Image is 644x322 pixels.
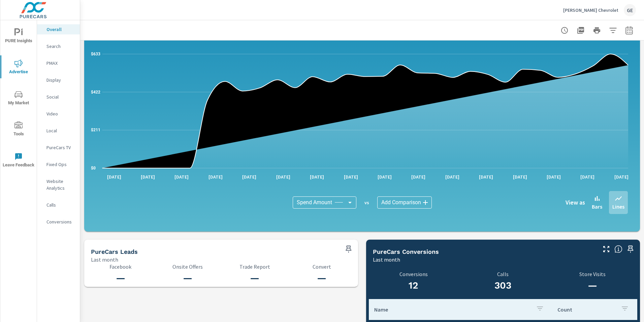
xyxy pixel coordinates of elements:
p: [DATE] [474,173,498,180]
p: Bars [592,203,602,211]
p: [DATE] [542,173,566,180]
p: [DATE] [373,173,396,180]
button: Print Report [590,24,604,37]
p: Video [46,110,74,117]
div: Search [37,41,80,51]
div: Video [37,109,80,119]
p: Last month [91,256,118,264]
p: Overall [46,26,74,33]
h3: — [91,272,150,284]
p: Conversions [46,218,74,225]
div: PureCars TV [37,142,80,153]
p: [DATE] [305,173,329,180]
span: Spend Amount [297,199,332,206]
p: [DATE] [407,173,430,180]
button: Select Date Range [622,24,636,37]
span: PURE Insights [2,28,35,45]
p: Local [46,127,74,134]
p: [DATE] [237,173,261,180]
p: Display [46,77,74,83]
text: $0 [91,166,96,170]
p: [DATE] [204,173,227,180]
h3: — [292,272,351,284]
text: $211 [91,128,100,132]
span: My Market [2,90,35,107]
h5: PureCars Conversions [373,248,439,255]
span: Advertise [2,59,35,76]
p: Conversions [373,271,454,277]
p: Calls [462,271,544,277]
p: Convert [292,264,351,270]
p: Onsite Offers [158,264,217,270]
p: Website Analytics [46,178,74,191]
span: Save this to your personalized report [625,244,636,254]
span: Save this to your personalized report [343,244,354,254]
div: Social [37,92,80,102]
div: Spend Amount [293,196,356,209]
div: Fixed Ops [37,159,80,169]
div: GE [624,4,636,16]
h6: View as [566,199,585,206]
p: Social [46,93,74,100]
span: Tools [2,122,35,138]
p: [DATE] [136,173,160,180]
p: PureCars TV [46,144,74,151]
div: Local [37,126,80,136]
div: Display [37,75,80,85]
p: Lines [612,203,624,211]
h3: 12 [373,280,454,291]
p: [DATE] [610,173,633,180]
button: "Export Report to PDF" [574,24,587,37]
h3: 303 [462,280,544,291]
p: [DATE] [102,173,126,180]
p: [DATE] [508,173,532,180]
div: Add Comparison [377,196,432,209]
p: Calls [46,202,74,208]
p: Store Visits [548,271,637,277]
p: [DATE] [271,173,295,180]
h3: — [548,280,637,291]
h5: PureCars Leads [91,248,138,255]
h3: — [225,272,284,284]
p: [DATE] [441,173,464,180]
button: Apply Filters [606,24,620,37]
p: Facebook [91,264,150,270]
p: Last month [373,256,400,264]
p: [DATE] [339,173,363,180]
p: Count [557,306,615,313]
p: Name [374,306,530,313]
p: [DATE] [576,173,599,180]
p: Search [46,43,74,50]
p: [DATE] [170,173,193,180]
p: [PERSON_NAME] Chevrolet [563,7,618,13]
div: Website Analytics [37,176,80,193]
div: Overall [37,24,80,34]
p: PMAX [46,60,74,66]
span: Understand conversion over the selected time range. [614,245,622,253]
text: $422 [91,90,100,95]
div: Calls [37,200,80,210]
p: Fixed Ops [46,161,74,168]
div: nav menu [0,20,37,176]
div: Conversions [37,217,80,227]
text: $633 [91,52,100,56]
span: Add Comparison [381,199,421,206]
span: Leave Feedback [2,153,35,169]
div: PMAX [37,58,80,68]
button: Make Fullscreen [601,244,612,254]
h3: — [158,272,217,284]
p: vs [356,199,377,206]
p: Trade Report [225,264,284,270]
